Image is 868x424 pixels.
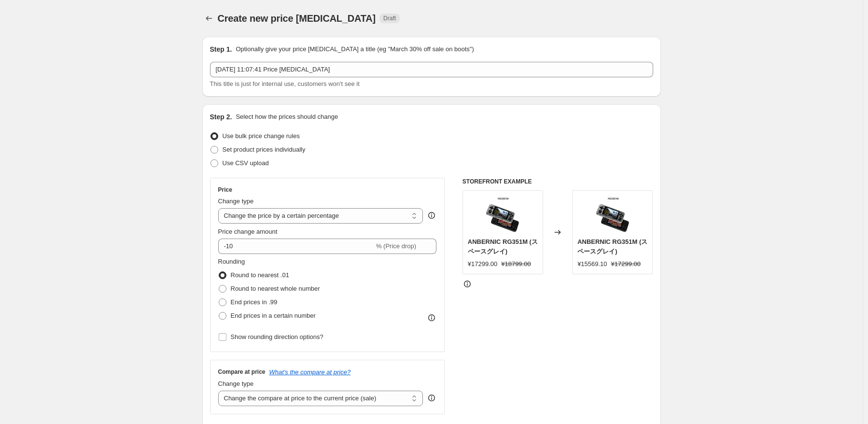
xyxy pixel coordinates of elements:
span: Price change amount [218,228,278,235]
span: Use CSV upload [223,159,269,167]
span: Set product prices individually [223,146,306,153]
div: ¥17299.00 [468,259,497,269]
input: -15 [218,239,374,254]
h2: Step 1. [210,44,232,54]
span: Change type [218,198,254,205]
span: Rounding [218,258,245,265]
span: % (Price drop) [376,242,416,250]
p: Optionally give your price [MEDICAL_DATA] a title (eg "March 30% off sale on boots") [236,44,474,54]
div: help [427,211,436,220]
span: Draft [383,14,396,22]
span: ANBERNIC RG351M (スペースグレイ) [577,238,647,255]
span: This title is just for internal use, customers won't see it [210,80,360,87]
img: e2211f4b5504c3149c80a6d555d93e11_80x.jpg [593,196,632,234]
div: ¥15569.10 [577,259,607,269]
button: What's the compare at price? [269,368,351,376]
span: Round to nearest .01 [231,271,289,279]
h3: Price [218,186,232,194]
button: Price change jobs [202,12,216,25]
div: help [427,393,436,403]
strike: ¥18799.00 [501,259,531,269]
strike: ¥17299.00 [611,259,641,269]
input: 30% off holiday sale [210,62,653,77]
p: Select how the prices should change [236,112,338,122]
span: Change type [218,380,254,387]
h6: STOREFRONT EXAMPLE [462,178,653,185]
span: End prices in a certain number [231,312,316,319]
span: Show rounding direction options? [231,333,323,340]
h3: Compare at price [218,368,266,376]
span: Round to nearest whole number [231,285,320,292]
span: ANBERNIC RG351M (スペースグレイ) [468,238,538,255]
span: Use bulk price change rules [223,132,300,140]
span: Create new price [MEDICAL_DATA] [218,13,376,24]
h2: Step 2. [210,112,232,122]
span: End prices in .99 [231,298,278,306]
img: e2211f4b5504c3149c80a6d555d93e11_80x.jpg [483,196,522,234]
